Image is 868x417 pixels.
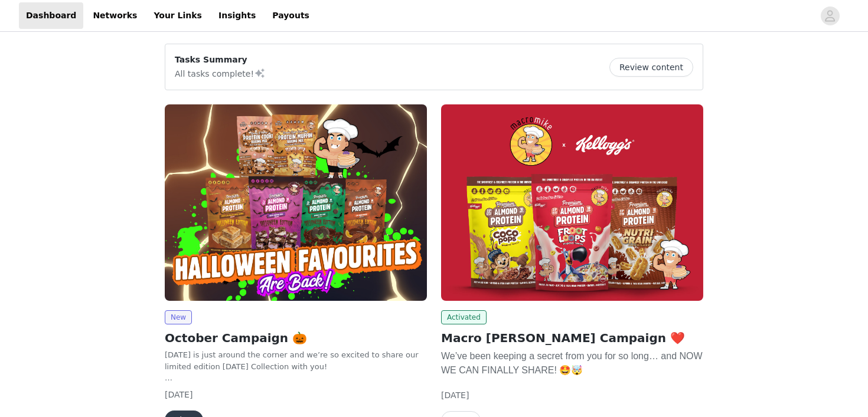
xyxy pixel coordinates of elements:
p: Tasks Summary [175,54,266,66]
button: Review content [609,58,693,77]
img: Macro Mike [441,104,703,301]
span: New [165,310,192,324]
span: [DATE] [441,390,469,400]
a: Payouts [265,2,316,29]
div: avatar [824,6,836,25]
span: We’ve been keeping a secret from you for so long… and NOW WE CAN FINALLY SHARE! 🤩🤯 [441,351,703,375]
a: Dashboard [19,2,83,29]
a: Your Links [146,2,209,29]
img: Macro Mike [165,104,427,301]
a: Insights [211,2,263,29]
span: Activated [441,310,487,324]
span: [DATE] is just around the corner and we’re so excited to share our limited edition [DATE] Collect... [165,350,418,371]
p: All tasks complete! [175,66,266,80]
h2: Macro [PERSON_NAME] Campaign ❤️ [441,329,703,347]
h2: October Campaign 🎃 [165,329,427,347]
span: [DATE] [165,390,192,399]
a: Networks [86,2,144,29]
